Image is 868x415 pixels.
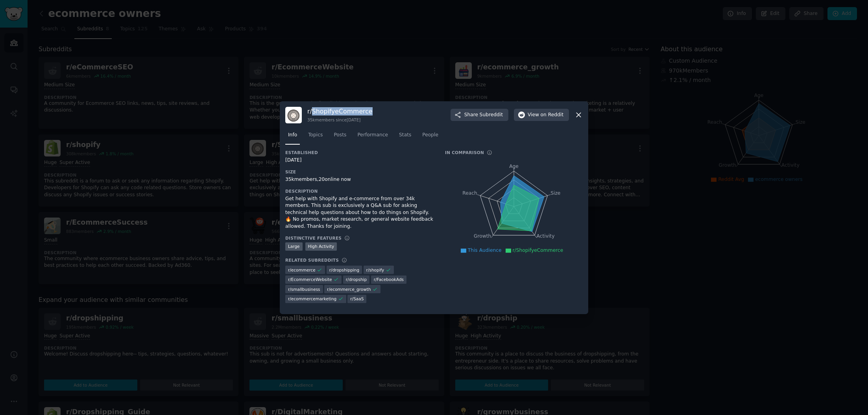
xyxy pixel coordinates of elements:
[541,112,563,119] span: on Reddit
[445,150,484,155] h3: In Comparison
[285,157,434,164] div: [DATE]
[480,112,503,119] span: Subreddit
[396,129,414,145] a: Stats
[537,233,555,239] tspan: Activity
[474,233,491,239] tspan: Growth
[285,129,300,145] a: Info
[514,109,569,121] button: Viewon Reddit
[357,132,388,139] span: Performance
[288,287,320,292] span: r/ smallbusiness
[346,277,367,282] span: r/ dropship
[307,117,373,123] div: 35k members since [DATE]
[399,132,411,139] span: Stats
[509,164,519,169] tspan: Age
[422,132,438,139] span: People
[550,190,560,195] tspan: Size
[468,248,502,253] span: This Audience
[288,296,336,301] span: r/ ecommercemarketing
[355,129,391,145] a: Performance
[366,267,384,273] span: r/ shopify
[334,132,346,139] span: Posts
[307,107,373,115] h3: r/ ShopifyeCommerce
[419,129,441,145] a: People
[308,132,323,139] span: Topics
[285,107,302,123] img: ShopifyeCommerce
[513,248,563,253] span: r/ShopifyeCommerce
[285,242,303,251] div: Large
[288,277,332,282] span: r/ EcommerceWebsite
[285,176,434,183] div: 35k members, 20 online now
[285,188,434,194] h3: Description
[305,242,337,251] div: High Activity
[331,129,349,145] a: Posts
[462,190,477,195] tspan: Reach
[305,129,325,145] a: Topics
[327,287,371,292] span: r/ ecommerce_growth
[528,112,563,119] span: View
[288,132,297,139] span: Info
[285,150,434,155] h3: Established
[285,169,434,175] h3: Size
[451,109,508,121] button: ShareSubreddit
[285,195,434,230] div: Get help with Shopify and e-commerce from over 34k members. This sub is exclusively a Q&A sub for...
[285,235,342,241] h3: Distinctive Features
[288,267,316,273] span: r/ ecommerce
[350,296,364,301] span: r/ SaaS
[374,277,404,282] span: r/ FacebookAds
[329,267,359,273] span: r/ dropshipping
[285,257,339,263] h3: Related Subreddits
[464,112,503,119] span: Share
